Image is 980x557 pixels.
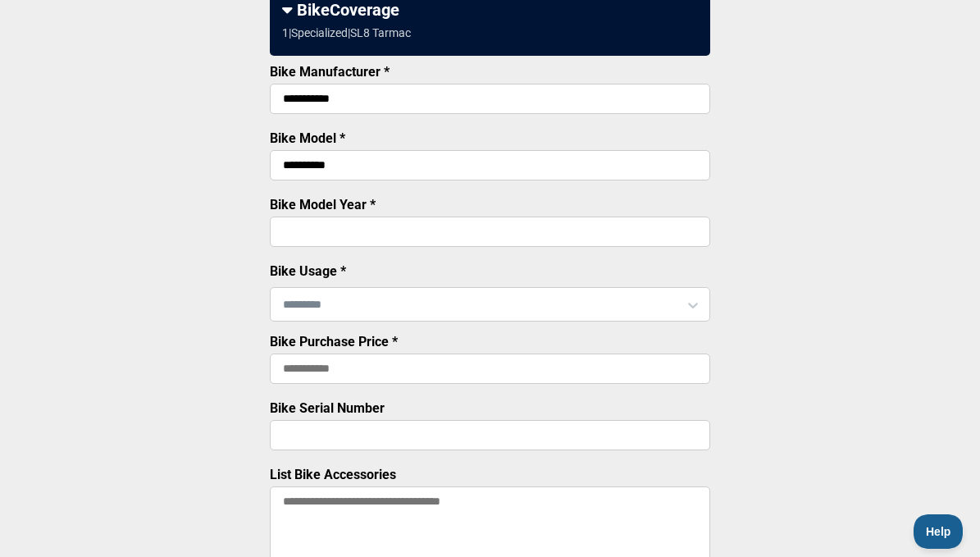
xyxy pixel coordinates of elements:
label: Bike Model * [270,130,345,146]
label: Bike Purchase Price * [270,334,398,349]
label: Bike Model Year * [270,197,376,212]
div: 1 | Specialized | SL8 Tarmac [282,26,411,39]
iframe: Toggle Customer Support [914,514,964,549]
label: Bike Manufacturer * [270,64,390,80]
label: List Bike Accessories [270,467,396,482]
label: Bike Serial Number [270,400,385,416]
label: Bike Usage * [270,263,346,279]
